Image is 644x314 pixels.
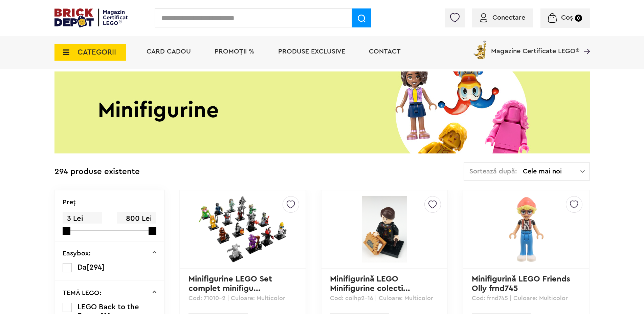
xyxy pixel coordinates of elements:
[472,294,580,310] p: Cod: frnd745 | Culoare: Multicolor
[575,15,582,22] small: 0
[147,48,191,55] a: Card Cadou
[330,275,410,293] a: Minifigurină LEGO Minifigurine colecti...
[369,48,401,55] a: Contact
[472,275,573,293] a: Minifigurină LEGO Friends Olly frnd745
[77,264,87,271] span: Da
[63,250,91,257] p: Easybox:
[188,275,274,293] a: Minifigurine LEGO Set complet minifigu...
[87,264,105,271] span: [294]
[501,196,552,263] img: Minifigurină LEGO Friends Olly frnd745
[77,48,116,56] span: CATEGORII
[523,168,580,175] span: Cele mai noi
[195,196,290,263] img: Minifigurine LEGO Set complet minifigurine colectionabile 71010 (16/set) Seria 14
[63,290,102,296] p: TEMĂ LEGO:
[63,212,102,225] span: 3 Lei
[492,14,525,21] span: Conectare
[117,212,156,225] span: 800 Lei
[469,168,517,175] span: Sortează după:
[353,196,416,263] img: Minifigurină LEGO Minifigurine colectionabile Neville Longbottom colhp2-16
[278,48,345,55] a: Produse exclusive
[330,294,439,310] p: Cod: colhp2-16 | Culoare: Multicolor
[480,14,525,21] a: Conectare
[579,39,590,46] a: Magazine Certificate LEGO®
[63,199,76,206] p: Preţ
[188,294,297,310] p: Cod: 71010-2 | Culoare: Multicolor
[491,39,579,55] span: Magazine Certificate LEGO®
[54,162,140,182] div: 294 produse existente
[54,71,590,153] img: Minifigurine
[561,14,573,21] span: Coș
[215,48,254,55] a: PROMOȚII %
